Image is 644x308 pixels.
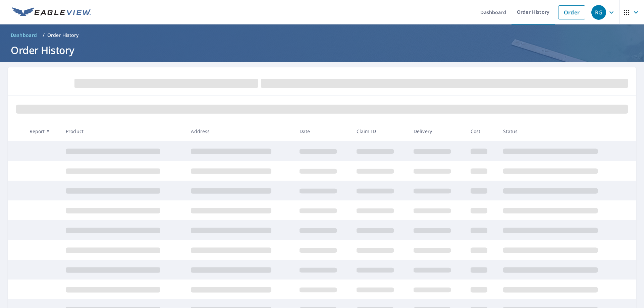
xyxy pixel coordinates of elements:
li: / [43,31,45,39]
a: Order [558,5,585,19]
th: Report # [24,121,60,141]
img: EV Logo [12,7,91,17]
span: Dashboard [11,32,37,39]
nav: breadcrumb [8,30,636,41]
a: Dashboard [8,30,40,41]
th: Status [498,121,623,141]
h1: Order History [8,43,636,57]
th: Claim ID [351,121,408,141]
div: RG [591,5,606,20]
th: Delivery [408,121,465,141]
th: Date [294,121,351,141]
th: Address [185,121,294,141]
th: Cost [465,121,498,141]
p: Order History [47,32,79,39]
th: Product [60,121,185,141]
